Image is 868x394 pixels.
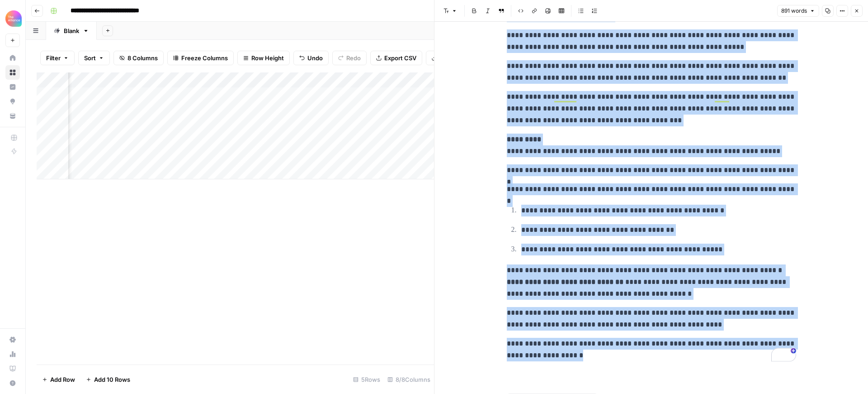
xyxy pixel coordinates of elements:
button: Undo [293,51,329,65]
a: Your Data [5,109,20,123]
button: Filter [40,51,75,65]
span: Sort [84,53,96,62]
button: Sort [78,51,110,65]
span: Add Row [50,375,75,384]
span: Undo [307,53,323,62]
a: Browse [5,65,20,80]
button: Redo [332,51,367,65]
a: Settings [5,332,20,347]
div: 5 Rows [349,372,384,387]
a: Learning Hub [5,361,20,376]
a: Insights [5,80,20,94]
span: Freeze Columns [181,53,228,62]
span: Filter [46,53,61,62]
button: 891 words [777,5,819,17]
span: 8 Columns [127,53,158,62]
div: 8/8 Columns [384,372,434,387]
button: Add Row [37,372,80,387]
button: Help + Support [5,376,20,390]
button: Export CSV [370,51,422,65]
span: 891 words [781,7,807,15]
a: Opportunities [5,94,20,109]
button: Workspace: Alliance [5,7,20,30]
a: Blank [46,22,97,40]
button: Add 10 Rows [80,372,136,387]
img: Alliance Logo [5,10,22,27]
button: Row Height [237,51,290,65]
span: Add 10 Rows [94,375,130,384]
button: Freeze Columns [167,51,234,65]
span: Row Height [251,53,284,62]
div: Blank [64,26,79,35]
a: Home [5,51,20,65]
button: 8 Columns [113,51,164,65]
span: Redo [346,53,361,62]
a: Usage [5,347,20,361]
span: Export CSV [384,53,416,62]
